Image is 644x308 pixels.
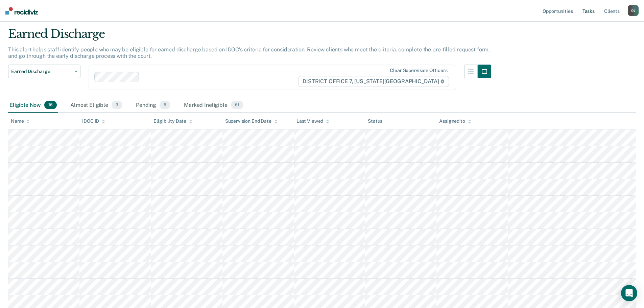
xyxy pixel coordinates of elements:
span: 61 [231,101,243,110]
div: Earned Discharge [8,27,491,46]
img: Recidiviz [5,7,38,15]
p: This alert helps staff identify people who may be eligible for earned discharge based on IDOC’s c... [8,46,490,59]
div: Status [368,118,382,124]
div: Open Intercom Messenger [621,285,637,301]
div: Almost Eligible [69,98,124,113]
span: Earned Discharge [11,69,72,74]
div: Pending [135,98,172,113]
div: Eligibility Date [153,118,192,124]
div: O J [628,5,639,16]
div: Name [11,118,30,124]
div: Marked Ineligible [183,98,244,113]
div: Last Viewed [296,118,329,124]
div: Eligible Now [8,98,58,113]
div: Supervision End Date [225,118,278,124]
span: 3 [112,101,122,110]
span: 5 [160,101,170,110]
div: IDOC ID [82,118,105,124]
span: DISTRICT OFFICE 7, [US_STATE][GEOGRAPHIC_DATA] [298,76,449,87]
div: Assigned to [439,118,471,124]
span: 16 [44,101,57,110]
div: Clear supervision officers [390,68,447,73]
